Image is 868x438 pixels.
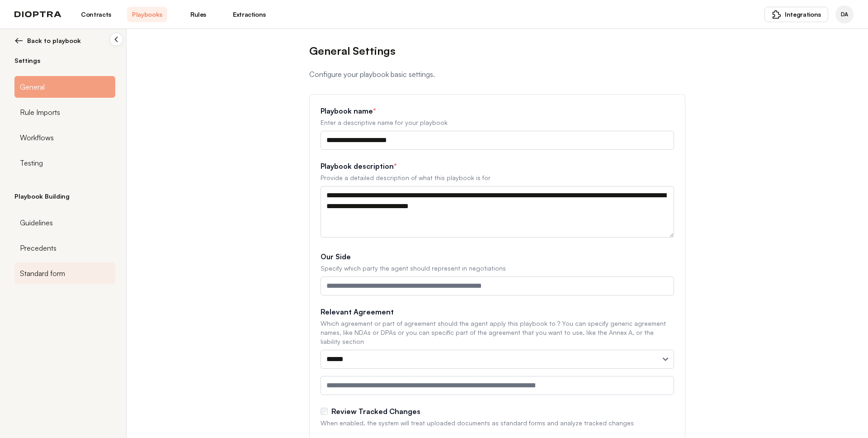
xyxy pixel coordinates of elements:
button: Integrations [764,7,828,22]
a: Rules [178,7,218,22]
p: Provide a detailed description of what this playbook is for [321,173,674,182]
label: Review Tracked Changes [331,406,420,417]
a: Contracts [76,7,116,22]
h2: Playbook Building [14,192,115,201]
button: Back to playbook [14,36,115,45]
p: Which agreement or part of agreement should the agent apply this playbook to ? You can specify ge... [321,319,674,346]
div: Dioptra Agent [835,5,854,24]
img: puzzle [772,10,781,19]
p: When enabled, the system will treat uploaded documents as standard forms and analyze tracked changes [321,419,674,428]
p: Configure your playbook basic settings. [309,69,685,80]
label: Our Side [321,251,674,262]
span: DA [841,11,848,18]
span: Back to playbook [27,36,81,45]
h1: General Settings [309,43,685,58]
img: left arrow [14,36,24,45]
span: Workflows [20,132,54,143]
h2: Settings [14,56,115,65]
span: Testing [20,157,43,168]
label: Playbook name [321,105,674,116]
label: Relevant Agreement [321,306,674,317]
img: logo [14,11,61,18]
button: Collapse sidebar [109,33,123,46]
p: Enter a descriptive name for your playbook [321,118,674,127]
a: Playbooks [127,7,167,22]
span: Precedents [20,243,57,253]
span: Standard form [20,268,65,279]
a: Extractions [229,7,269,22]
span: General [20,81,45,92]
label: Playbook description [321,161,674,171]
span: Integrations [785,10,821,19]
span: Rule Imports [20,107,60,118]
span: Guidelines [20,217,53,228]
p: Specify which party the agent should represent in negotiations [321,264,674,273]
